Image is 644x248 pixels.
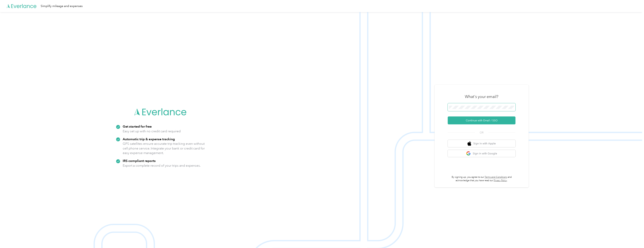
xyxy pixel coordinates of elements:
[466,151,471,156] img: google logo
[448,176,515,182] p: By signing up, you agree to our and acknowledge that you have read our .
[123,129,181,134] p: Easy set up with no credit card required
[448,150,515,157] button: google logoSign in with Google
[123,159,156,163] strong: IRS compliant reports
[448,116,515,124] button: Continue with Email / SSO
[494,179,507,182] a: Privacy Policy
[448,140,515,147] button: apple logoSign in with Apple
[465,94,498,99] h3: What's your email?
[123,124,152,128] strong: Get started for free
[123,163,201,168] p: Export a complete record of your trips and expenses.
[475,131,488,135] span: OR
[485,176,507,179] a: Terms and Conditions
[123,141,205,155] p: GPS satellites ensure accurate trip tracking even without cell phone service. Integrate your bank...
[123,137,175,141] strong: Automatic trip & expense tracking
[41,4,83,8] div: Simplify mileage and expenses
[467,141,471,146] img: apple logo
